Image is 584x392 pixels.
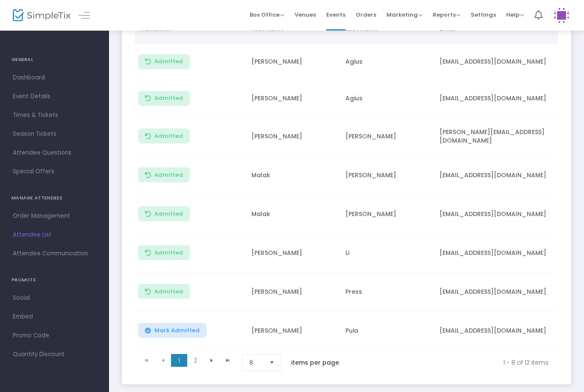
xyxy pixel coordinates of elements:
span: Promo Code [13,330,96,341]
span: Go to the last page [220,354,236,367]
td: [PERSON_NAME] [246,44,340,81]
span: Times & Tickets [13,110,96,121]
span: Box Office [250,11,284,19]
td: [PERSON_NAME] [246,117,340,156]
td: [PERSON_NAME] [246,81,340,117]
button: Mark Admitted [138,323,206,338]
button: Admitted [138,207,190,222]
span: Go to the next page [208,357,215,364]
span: Marketing [386,11,422,19]
span: Settings [471,4,496,26]
span: Admitted [154,211,183,218]
button: Admitted [138,55,190,70]
span: Admitted [154,250,183,257]
span: Orders [356,4,376,26]
span: Attendee Questions [13,147,96,158]
span: Page 2 [187,354,204,367]
td: [EMAIL_ADDRESS][DOMAIN_NAME] [434,44,563,81]
div: Data table [135,14,558,351]
span: Embed [13,311,96,322]
button: Admitted [138,284,190,299]
span: Go to the next page [204,354,220,367]
td: [EMAIL_ADDRESS][DOMAIN_NAME] [434,234,563,273]
h4: MANAGE ATTENDEES [12,190,97,207]
td: Li [340,234,434,273]
span: Social [13,293,96,304]
span: Dashboard [13,72,96,83]
td: [EMAIL_ADDRESS][DOMAIN_NAME] [434,195,563,234]
span: Page 1 [171,354,187,367]
span: Reports [433,11,460,19]
td: Agius [340,44,434,81]
span: Event Details [13,91,96,102]
td: Press [340,273,434,312]
button: Select [266,355,278,371]
span: Quantity Discount [13,349,96,360]
td: [PERSON_NAME] [246,273,340,312]
span: Venues [295,4,316,26]
span: Events [326,4,345,26]
span: Admitted [154,172,183,179]
span: Admitted [154,289,183,295]
td: Malak [246,156,340,195]
h4: PROMOTE [12,272,97,289]
span: 8 [249,359,263,367]
span: Special Offers [13,166,96,177]
button: Admitted [138,168,190,183]
td: [EMAIL_ADDRESS][DOMAIN_NAME] [434,312,563,351]
span: Attendee Communication [13,248,96,259]
td: [EMAIL_ADDRESS][DOMAIN_NAME] [434,156,563,195]
td: Malak [246,195,340,234]
span: Admitted [154,59,183,65]
span: Mark Admitted [154,328,200,334]
button: Admitted [138,129,190,144]
span: Admitted [154,133,183,140]
td: [PERSON_NAME][EMAIL_ADDRESS][DOMAIN_NAME] [434,117,563,156]
td: [PERSON_NAME] [340,117,434,156]
td: [EMAIL_ADDRESS][DOMAIN_NAME] [434,81,563,117]
span: Attendee List [13,229,96,240]
td: Puia [340,312,434,351]
span: Order Management [13,211,96,222]
span: Help [506,11,524,19]
td: [PERSON_NAME] [340,195,434,234]
td: [PERSON_NAME] [340,156,434,195]
label: items per page [291,359,339,367]
button: Admitted [138,246,190,260]
button: Admitted [138,91,190,106]
span: Season Tickets [13,129,96,140]
kendo-pager-info: 1 - 8 of 12 items [357,354,549,372]
span: Go to the last page [224,357,231,364]
span: Admitted [154,95,183,102]
td: [PERSON_NAME] [246,312,340,351]
td: Agius [340,81,434,117]
td: [PERSON_NAME] [246,234,340,273]
td: [EMAIL_ADDRESS][DOMAIN_NAME] [434,273,563,312]
h4: GENERAL [12,51,97,68]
